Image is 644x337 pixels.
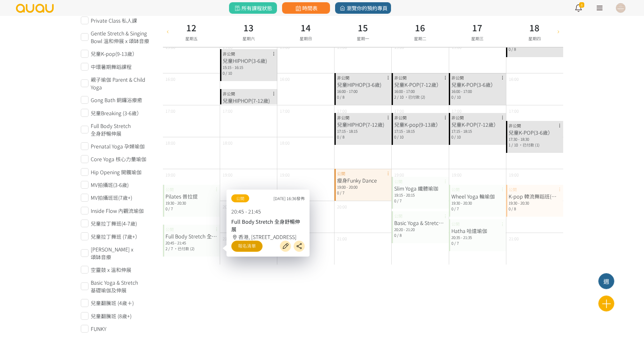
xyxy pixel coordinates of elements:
span: Prenatal Yoga 孕婦瑜伽 [91,142,145,150]
div: 19:30 - 20:30 [509,200,561,206]
div: 17:15 - 18:15 [451,128,503,134]
div: 17:30 - 18:30 [509,136,561,142]
div: Slim Yoga 纖體瑜珈 [394,184,446,192]
div: 16:00 - 17:00 [337,88,389,94]
h3: 18 [528,21,541,34]
span: 星期四 [528,35,541,41]
h3: 13 [242,21,255,34]
span: 0 [337,94,339,100]
div: 兒童HIPHOP(7-12歲) [223,97,275,104]
div: Full Body Stretch 全身舒暢伸展 [231,218,305,233]
span: 星期日 [300,35,312,41]
span: / 10 [397,94,403,100]
h3: 15 [357,21,369,34]
div: 20:35 - 21:35 [451,235,503,240]
span: 17:00 [452,108,462,114]
span: 星期三 [471,35,484,41]
h3: 14 [300,21,312,34]
span: 17:00 [223,108,233,114]
a: 報名清單 [231,241,263,252]
span: 20:00 [337,204,347,210]
span: Gong Bath 銅鑼浴療癒 [91,96,142,104]
span: 星期一 [357,35,369,41]
span: / 7 [340,190,344,195]
span: / 7 [397,198,402,203]
span: / 7 [168,246,173,251]
div: 15:15 - 16:15 [223,64,275,70]
a: 時間表 [282,2,330,14]
span: / 10 [454,94,461,100]
div: 兒童HIPHOP(3-6歲) [337,81,389,88]
span: 19:00 [280,172,290,178]
span: 瀏覽你的預約專頁 [339,4,387,12]
span: 19:00 [165,172,175,178]
h3: 16 [414,21,426,34]
span: 所有課程狀態 [234,4,272,12]
div: K-pop 韓流舞蹈班(基礎) [509,192,561,200]
span: 兒童拉丁舞班 (7歲+） [91,233,140,240]
span: 1 [509,142,510,147]
span: 中環暑期舞蹈課程 [91,63,132,71]
span: 17:00 [165,108,175,114]
div: Wheel Yoga 輪瑜伽 [451,192,503,200]
div: Full Body Stretch 全身舒暢伸展 [165,232,218,240]
div: 兒童K-POP(3-6歲） [451,81,503,88]
img: logo.svg [15,4,54,13]
span: / 10 [511,142,518,147]
div: 兒童HIPHOP(7-12歲) [337,121,389,128]
div: 兒童K-POP(7-12歲） [451,121,503,128]
div: 兒童K-pop(9-13歲） [394,121,446,128]
span: 19:00 [394,172,404,178]
span: 0 [394,134,396,139]
span: 19:00 [509,172,519,178]
span: 親子瑜伽 Parent & Child Yoga [91,76,153,91]
div: 17:15 - 18:15 [337,128,389,134]
span: 0 [394,232,396,238]
span: 17:00 [509,108,519,114]
span: 星期二 [414,35,426,41]
span: Private Class 私人課 [91,17,137,24]
span: 0 [509,46,510,52]
span: / 8 [511,46,516,52]
p: 20:45 - 21:45 [231,207,305,215]
span: 21:00 [337,236,347,242]
span: ，已付款 (2) [174,246,195,251]
span: 16:00 [280,76,290,82]
a: 所有課程狀態 [229,2,277,14]
span: 0 [451,206,453,211]
span: 公開 [231,194,249,202]
span: 19:00 [452,172,462,178]
span: 18:00 [165,140,175,146]
span: MV拍攝班班(7歲+) [91,194,132,201]
div: 香港, [STREET_ADDRESS] [231,233,305,241]
span: FUNKY [91,325,106,333]
div: Basic Yoga & Stretch 基礎瑜伽及伸展 [394,219,446,227]
span: 兒童翻騰班 (4歲＋) [91,299,134,307]
span: / 10 [397,134,403,139]
div: 17:15 - 18:15 [394,128,446,134]
div: 19:15 - 20:15 [394,192,446,198]
div: 19:30 - 20:30 [451,200,503,206]
div: 兒童K-POP(7-12歲） [394,81,446,88]
h3: 12 [185,21,198,34]
span: [DATE] 16:36發佈 [273,195,305,201]
span: Full Body Stretch 全身舒暢伸展 [91,122,153,137]
a: 瀏覽你的預約專頁 [335,2,391,14]
span: Hip Opening 開髖瑜伽 [91,168,142,176]
div: 瘦身Funky Dance [337,176,389,184]
span: 星期五 [185,35,198,41]
div: 19:00 - 20:00 [337,184,389,190]
span: 兒童拉丁舞班(4-7歲) [91,220,137,227]
span: 21:00 [509,236,519,242]
div: Hatha 哈達瑜伽 [451,227,503,235]
span: 0 [451,240,453,246]
span: / 10 [226,70,232,76]
div: 16:00 - 17:00 [394,88,446,94]
span: 星期六 [242,35,255,41]
span: Gentle Stretch & Singing Bowl 溫和伸展 x 頌缽音療 [91,29,153,45]
span: 17:00 [337,108,347,114]
div: 20:20 - 21:20 [394,227,446,232]
span: 0 [223,70,225,76]
div: 兒童HIPHOP(3-6歲) [223,57,275,64]
span: / 8 [340,94,344,100]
